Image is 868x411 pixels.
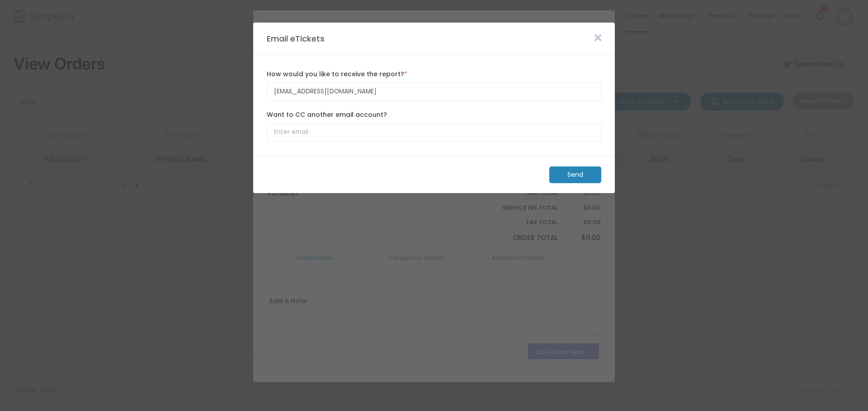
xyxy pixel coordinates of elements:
label: Want to CC another email account? [267,110,601,120]
m-panel-title: Email eTickets [262,32,329,45]
m-button: Send [549,166,601,183]
input: Enter email [267,83,601,101]
label: How would you like to receive the report? [267,69,601,79]
m-panel-header: Email eTickets [253,23,615,55]
input: Enter email [267,123,601,142]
